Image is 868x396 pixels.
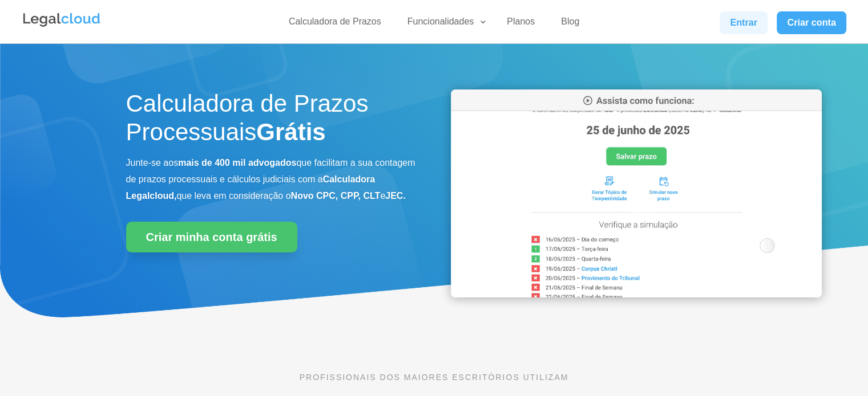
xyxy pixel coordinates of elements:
img: Legalcloud Logo [22,11,102,28]
a: Planos [500,16,542,32]
a: Calculadora de Prazos Processuais da Legalcloud [451,289,822,299]
strong: Grátis [256,119,325,145]
h1: Calculadora de Prazos Processuais [126,89,417,153]
p: Junte-se aos que facilitam a sua contagem de prazos processuais e cálculos judiciais com a que le... [126,155,417,204]
a: Logo da Legalcloud [22,21,102,30]
b: Novo CPC, CPP, CLT [291,191,381,201]
a: Calculadora de Prazos [282,16,388,32]
a: Blog [554,16,586,32]
b: mais de 400 mil advogados [178,158,296,168]
p: PROFISSIONAIS DOS MAIORES ESCRITÓRIOS UTILIZAM [126,371,742,383]
b: JEC. [385,191,406,201]
b: Calculadora Legalcloud, [126,174,376,201]
a: Entrar [720,11,768,34]
a: Criar conta [777,11,846,34]
img: Calculadora de Prazos Processuais da Legalcloud [451,89,822,297]
a: Criar minha conta grátis [126,222,297,252]
a: Funcionalidades [401,16,488,32]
